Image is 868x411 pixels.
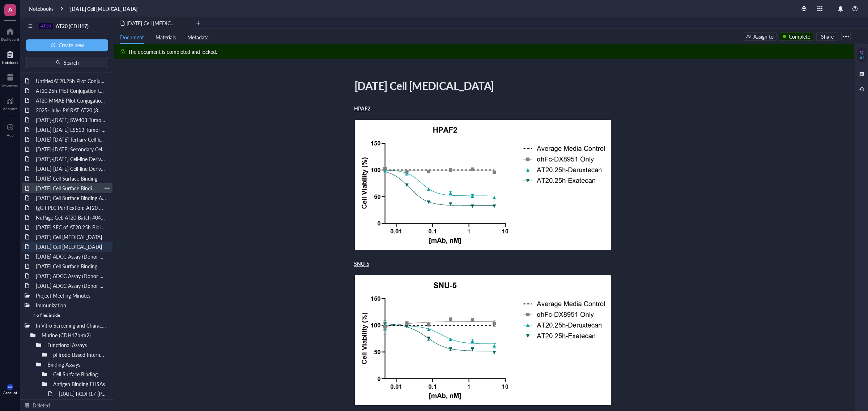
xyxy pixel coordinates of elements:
div: [DATE] Cell Surface Binding Assay [33,193,110,203]
div: Account [3,390,17,395]
span: Metadata [187,34,209,41]
div: Antigen Binding ELISAs [50,379,110,389]
img: genemod-experiment-image [354,119,612,251]
a: Inventory [2,72,18,88]
div: Add [7,133,14,137]
div: [DATE] Cell [MEDICAL_DATA] [33,232,110,242]
span: MK [8,386,12,389]
div: [DATE] Cell Surface Binding [33,261,110,271]
a: Notebook [2,49,18,65]
a: [DATE] Cell [MEDICAL_DATA] [70,5,137,12]
a: Dashboard [1,26,19,42]
div: Dashboard [1,37,19,42]
div: [DATE] Cell Surface Binding Assay [33,183,102,193]
div: [DATE] Cell [MEDICAL_DATA] [33,242,110,252]
div: [DATE] Cynomolgus CDH17 [PERSON_NAME] [56,398,110,408]
span: Materials [156,34,176,41]
div: 2025- July- PK RAT AT20 (3mg/kg; 6mg/kg & 9mg/kg) [33,105,110,115]
div: AT20 MMAE Pilot Conjugation [DATE] [33,95,110,105]
a: Analytics [3,95,17,111]
div: Complete [789,33,810,40]
div: The document is completed and locked. [128,48,217,56]
img: genemod-experiment-image [354,274,612,406]
div: Murine (CDH17b-m2) [38,330,110,340]
div: [DATE]-[DATE] Tertiary Cell-line Derived Xenograft (CDX) Model SNU-16 [33,134,110,144]
div: Project Meeting Minutes [33,290,110,300]
div: [DATE]-[DATE] Cell-line Derived Xenograft (CDX) Model AsPC-1 [33,154,110,164]
div: No files inside [22,310,112,320]
div: Deleted [33,401,50,409]
span: HPAF2 [354,105,370,112]
button: Search [26,57,108,68]
div: AT20.25h Pilot Conjugation to VC-MMAE and GGFG-DXd [DATE] [33,86,110,96]
div: Assign to [753,33,774,40]
div: Binding Assays [44,359,110,369]
div: [DATE] Cell Surface Binding [33,173,110,183]
div: Notebook [2,60,18,65]
div: AT20 [41,23,51,29]
div: Inventory [2,83,18,88]
span: Share [821,33,834,40]
a: Notebooks [29,5,54,12]
div: IgG FPLC Purification: AT20 Batch #060325 [33,203,110,213]
div: [DATE]-[DATE] SW403 Tumor Growth Pilot Study [33,115,110,125]
div: [DATE]-[DATE] LS513 Tumor Growth Pilot Study [33,125,110,135]
div: [DATE] SEC of AT20.25h Biointron [33,222,110,232]
div: [DATE]-[DATE] Secondary Cell-line Derived Xenograft (CDX) Model SNU-16 [33,144,110,154]
div: [DATE]-[DATE] Cell-line Derived Xenograft (CDX) Model SNU-16 [33,164,110,174]
div: [DATE] hCDH17 [PERSON_NAME] [56,389,110,399]
span: AT20 (CDH17) [56,22,89,30]
span: Document [120,34,144,41]
div: Cell Surface Binding [50,369,110,379]
div: [DATE] ADCC Assay (Donor 3 out of 3) [33,251,110,261]
div: [DATE] ADCC Assay (Donor 2 out of 3) [33,271,110,281]
span: Create new [59,42,84,48]
div: In Vitro Screening and Characterization [33,320,110,330]
div: AI [860,55,864,61]
div: Functional Assays [44,340,110,350]
div: [DATE] Cell [MEDICAL_DATA] [351,77,609,95]
button: Create new [26,39,108,51]
span: Search [64,60,79,65]
div: [DATE] ADCC Assay (Donor 1 out of 3) [33,281,110,291]
button: Share [816,32,838,41]
div: pHrodo Based Internalization [50,350,110,360]
div: Analytics [3,107,17,111]
div: UntitledAT20.25h Pilot Conjugation to VC-MMAE and GGFG-DXd [DATE] [33,76,110,86]
div: Immunization [33,300,110,310]
span: A [8,5,12,14]
div: NuPage Gel: AT20 Batch #04162025, #051525, #060325 [33,212,110,222]
span: SNU-5 [354,260,369,267]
